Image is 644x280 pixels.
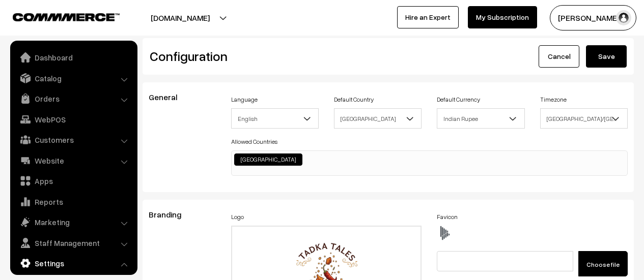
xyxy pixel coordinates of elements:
button: Save [586,45,627,68]
a: Apps [13,172,134,190]
label: Favicon [437,212,458,222]
label: Timezone [540,95,567,104]
span: English [231,108,319,129]
img: user [616,10,631,25]
button: [DOMAIN_NAME] [115,5,245,30]
a: COMMMERCE [13,10,102,22]
span: Branding [149,209,193,220]
span: Asia/Kolkata [541,110,627,128]
a: Reports [13,193,134,211]
a: Catalog [13,69,134,87]
span: Indian Rupee [437,110,524,128]
label: Logo [231,212,244,222]
span: Indian Rupee [437,108,524,129]
span: Asia/Kolkata [540,108,628,129]
a: Customers [13,131,134,149]
span: English [232,110,318,128]
a: Dashboard [13,48,134,67]
a: WebPOS [13,110,134,129]
a: Website [13,151,134,170]
img: COMMMERCE [13,13,120,21]
a: Cancel [539,45,579,68]
span: Choose file [586,261,620,268]
a: Staff Management [13,234,134,252]
label: Default Country [334,95,374,104]
label: Language [231,95,258,104]
label: Allowed Countries [231,137,277,146]
a: My Subscription [468,6,537,28]
span: India [334,108,422,129]
h2: Configuration [150,48,381,64]
a: Orders [13,89,134,108]
button: [PERSON_NAME] [550,5,636,30]
label: Default Currency [437,95,480,104]
img: favicon.ico [437,226,452,241]
span: General [149,92,189,102]
span: India [334,110,421,128]
a: Marketing [13,213,134,231]
a: Hire an Expert [397,6,459,28]
li: India [234,153,302,166]
a: Settings [13,254,134,272]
